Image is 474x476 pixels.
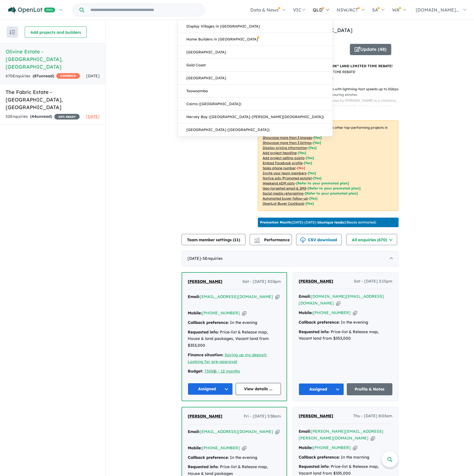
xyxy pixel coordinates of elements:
button: Copy [371,435,375,441]
u: Weekend eDM slots [263,181,295,185]
strong: Budget: [188,369,203,374]
strong: Email: [299,294,311,299]
u: Showcase more than 3 images [263,136,312,140]
span: 11 [234,237,239,242]
u: Native ads (Promoted estate) [263,176,312,180]
span: [DATE] [86,73,100,78]
button: All enquiries (670) [346,234,397,245]
h5: The Fabric Estate - [GEOGRAPHIC_DATA] , [GEOGRAPHIC_DATA] [6,88,100,111]
span: [ Yes ] [314,136,322,140]
strong: Mobile: [299,310,313,315]
button: Copy [275,429,280,435]
u: Embed Facebook profile [263,161,303,165]
img: line-chart.svg [254,237,259,240]
button: Copy [353,310,357,316]
a: [PERSON_NAME][EMAIL_ADDRESS][PERSON_NAME][DOMAIN_NAME] [299,429,383,441]
span: [PERSON_NAME] [188,279,222,284]
a: [PHONE_NUMBER] [202,445,240,450]
span: [PERSON_NAME] [299,413,333,418]
strong: ( unread) [33,73,54,78]
b: Promotion Month: [260,220,292,224]
strong: Requested info: [299,464,330,469]
a: Home Builders in [GEOGRAPHIC_DATA] [178,33,332,46]
a: [DOMAIN_NAME][EMAIL_ADDRESS][DOMAIN_NAME] [299,294,384,306]
a: Gold Coast [178,59,332,72]
span: [ Yes ] [306,156,314,160]
button: Team member settings (11) [182,234,245,245]
strong: Email: [188,294,200,299]
button: Performance [250,234,292,245]
input: Try estate name, suburb, builder or developer [85,4,204,16]
span: Sat - [DATE] 2:15pm [354,278,392,285]
img: bar-chart.svg [254,239,260,243]
span: [ Yes ] [304,161,312,165]
span: [Refer to your promoted plan] [305,191,358,195]
span: [ Yes ] [308,146,317,150]
a: Saving up my deposit, Looking for pre-approval [188,352,267,364]
span: 40 % READY [54,114,80,119]
a: Display Villages in [GEOGRAPHIC_DATA] [178,20,332,33]
strong: Callback preference: [188,455,229,460]
u: Showcase more than 3 listings [263,141,312,145]
strong: Email: [299,429,311,434]
span: [PERSON_NAME] [299,279,333,284]
div: [DATE] [182,251,398,267]
a: 750k [204,369,214,374]
span: 44 [32,114,37,119]
strong: Requested info: [299,329,330,334]
a: [PERSON_NAME] [188,278,222,285]
span: [ No ] [297,166,305,170]
span: [PERSON_NAME] [188,414,222,419]
button: Add projects and builders [25,26,87,38]
strong: Callback preference: [188,320,229,325]
strong: Callback preference: [299,455,340,460]
a: [PERSON_NAME] [299,278,333,285]
button: Assigned [188,383,233,395]
a: [EMAIL_ADDRESS][DOMAIN_NAME] [200,429,273,434]
p: Your project is only comparing to other top-performing projects in your area: - - - - - - - - - -... [258,120,398,211]
button: Copy [353,445,357,451]
a: [PERSON_NAME] [299,413,333,419]
div: Price-list & Release map, House & land packages, Vacant land from $353,000 [188,329,281,349]
a: [PHONE_NUMBER] [313,310,351,315]
a: Toowoomba [178,85,332,98]
span: [Yes] [313,176,321,180]
a: Hervey Bay ([GEOGRAPHIC_DATA]–[PERSON_NAME][GEOGRAPHIC_DATA]) [178,110,332,123]
u: Invite your team members [263,171,307,175]
a: [PERSON_NAME] [188,413,222,420]
span: - 5 Enquir ies [201,256,223,261]
u: Add project selling-points [263,156,305,160]
strong: Finance situation: [188,352,223,357]
div: In the evening [188,319,281,326]
a: Profile & Notes [347,383,392,395]
strong: Email: [188,429,200,434]
u: OpenLot Buyer Cashback [263,201,304,206]
u: Display pricing information [263,146,307,150]
a: [GEOGRAPHIC_DATA] [178,72,332,85]
span: [ Yes ] [298,151,306,155]
button: CSV download [296,234,342,245]
span: [DOMAIN_NAME]... [416,7,459,13]
img: download icon [300,237,306,243]
b: 16 unique leads [317,220,344,224]
img: sort.svg [10,30,15,34]
div: 670 Enquir ies [6,73,80,80]
strong: Mobile: [299,445,313,450]
u: Geo-targeted email & SMS [263,186,306,190]
div: In the evening [299,319,392,326]
div: Price-list & Release map, Vacant land from $353,000 [299,329,392,342]
span: [Refer to your promoted plan] [296,181,349,185]
a: [GEOGRAPHIC_DATA] ([GEOGRAPHIC_DATA]) [178,123,332,136]
strong: Requested info: [188,464,219,469]
button: Update (48) [350,44,391,55]
span: Sat - [DATE] 3:03pm [242,278,281,285]
a: 6 - 12 months [214,369,240,374]
strong: Mobile: [188,310,202,315]
div: | [188,368,281,375]
strong: Requested info: [188,330,219,335]
strong: Mobile: [188,445,202,450]
strong: ( unread) [30,114,52,119]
